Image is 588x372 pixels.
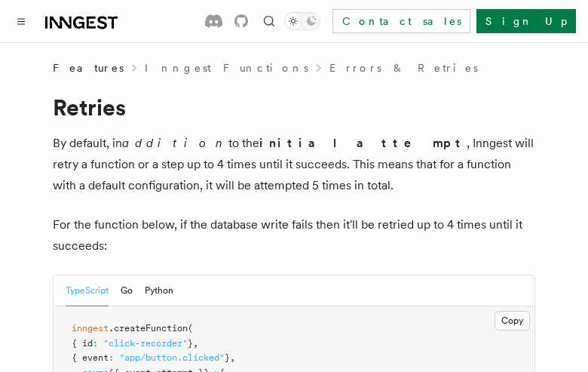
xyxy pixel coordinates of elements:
p: For the function below, if the database write fails then it'll be retried up to 4 times until it ... [53,214,535,257]
span: { event [72,352,109,363]
span: "app/button.clicked" [119,352,225,363]
span: { id [72,338,93,349]
p: By default, in to the , Inngest will retry a function or a step up to 4 times until it succeeds. ... [53,133,535,196]
button: Python [145,275,173,306]
span: : [93,338,98,349]
span: .createFunction [109,323,188,334]
a: Contact sales [332,9,470,33]
a: Sign Up [476,9,576,33]
button: Find something... [260,12,278,30]
button: TypeScript [66,275,109,306]
span: } [225,352,230,363]
span: inngest [72,323,109,334]
a: Errors & Retries [329,60,478,75]
button: Toggle navigation [12,12,30,30]
span: Features [53,60,124,75]
strong: initial attempt [259,136,467,150]
span: , [193,338,198,349]
button: Copy [495,311,530,330]
em: addition [122,136,228,150]
span: ( [188,323,193,334]
a: Inngest Functions [145,60,308,75]
button: Toggle dark mode [284,12,320,30]
span: , [230,352,235,363]
span: : [109,352,114,363]
button: Go [121,275,133,306]
span: } [188,338,193,349]
h1: Retries [53,94,535,121]
span: "click-recorder" [103,338,188,349]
